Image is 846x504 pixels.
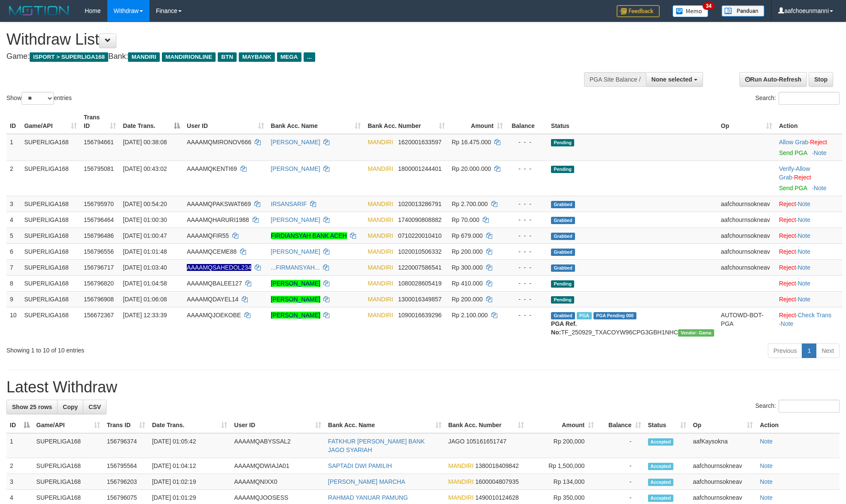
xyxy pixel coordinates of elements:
[398,200,441,207] span: Copy 1020013286791 to clipboard
[103,474,149,490] td: 156796203
[63,404,78,410] span: Copy
[794,174,811,181] a: Reject
[6,212,21,228] td: 4
[475,478,519,485] span: Copy 1600004807935 to clipboard
[231,417,325,433] th: User ID: activate to sort column ascending
[123,165,167,172] span: [DATE] 00:43:02
[797,312,831,319] a: Check Trans
[6,474,33,490] td: 3
[123,248,167,255] span: [DATE] 01:01:48
[187,296,238,303] span: AAAAMQDAYEL14
[6,400,58,414] a: Show 25 rows
[809,72,833,87] a: Stop
[368,264,393,271] span: MANDIRI
[779,280,796,287] a: Reject
[21,92,54,105] select: Showentries
[21,275,80,291] td: SUPERLIGA168
[760,438,773,445] a: Note
[271,216,320,223] a: [PERSON_NAME]
[510,279,544,288] div: - - -
[239,52,275,62] span: MAYBANK
[33,433,103,458] td: SUPERLIGA168
[187,216,249,223] span: AAAAMQHARURI1988
[6,243,21,259] td: 6
[271,232,347,239] a: FIRDIANSYAH BANK ACEH
[551,139,574,146] span: Pending
[33,458,103,474] td: SUPERLIGA168
[779,200,796,207] a: Reject
[149,417,231,433] th: Date Trans.: activate to sort column ascending
[597,417,644,433] th: Balance: activate to sort column ascending
[551,264,575,272] span: Grabbed
[452,232,483,239] span: Rp 679.000
[187,232,229,239] span: AAAAMQFIR55
[6,228,21,243] td: 5
[368,296,393,303] span: MANDIRI
[83,400,107,414] a: CSV
[271,280,320,287] a: [PERSON_NAME]
[448,494,474,501] span: MANDIRI
[103,417,149,433] th: Trans ID: activate to sort column ascending
[466,438,506,445] span: Copy 105161651747 to clipboard
[277,52,301,62] span: MEGA
[271,296,320,303] a: [PERSON_NAME]
[779,92,840,105] input: Search:
[452,296,483,303] span: Rp 200.000
[452,312,488,319] span: Rp 2.100.000
[756,417,840,433] th: Action
[6,458,33,474] td: 2
[802,343,816,358] a: 1
[448,478,474,485] span: MANDIRI
[218,52,237,62] span: BTN
[21,228,80,243] td: SUPERLIGA168
[797,264,810,271] a: Note
[398,280,441,287] span: Copy 1080028605419 to clipboard
[776,161,843,196] td: · ·
[149,474,231,490] td: [DATE] 01:02:19
[776,259,843,275] td: ·
[648,495,674,502] span: Accepted
[760,478,773,485] a: Note
[510,216,544,224] div: - - -
[551,280,574,288] span: Pending
[551,201,575,208] span: Grabbed
[21,291,80,307] td: SUPERLIGA168
[123,312,167,319] span: [DATE] 12:33:39
[271,165,320,172] a: [PERSON_NAME]
[368,216,393,223] span: MANDIRI
[527,458,598,474] td: Rp 1,500,000
[271,312,320,319] a: [PERSON_NAME]
[548,307,717,340] td: TF_250929_TXACOYW96CPG3GBH1NHC
[231,433,325,458] td: AAAAMQABYSSAL2
[776,134,843,161] td: ·
[814,149,827,156] a: Note
[123,280,167,287] span: [DATE] 01:04:58
[678,329,714,337] span: Vendor URL: https://trx31.1velocity.biz
[755,400,840,413] label: Search:
[648,438,674,446] span: Accepted
[797,280,810,287] a: Note
[718,228,776,243] td: aafchournsokneav
[33,417,103,433] th: Game/API: activate to sort column ascending
[84,216,114,223] span: 156796464
[84,139,114,146] span: 156794661
[6,4,72,17] img: MOTION_logo.png
[779,248,796,255] a: Reject
[779,216,796,223] a: Reject
[398,165,441,172] span: Copy 1800001244401 to clipboard
[452,264,483,271] span: Rp 300.000
[506,109,548,134] th: Balance
[84,248,114,255] span: 156796556
[398,296,441,303] span: Copy 1300016349857 to clipboard
[814,185,827,191] a: Note
[84,200,114,207] span: 156795970
[776,196,843,212] td: ·
[577,312,592,319] span: Marked by aafsengchandara
[398,139,441,146] span: Copy 1620001633597 to clipboard
[452,200,488,207] span: Rp 2.700.000
[123,200,167,207] span: [DATE] 00:54:20
[776,109,843,134] th: Action
[617,5,660,17] img: Feedback.jpg
[398,232,441,239] span: Copy 0710220010410 to clipboard
[6,161,21,196] td: 2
